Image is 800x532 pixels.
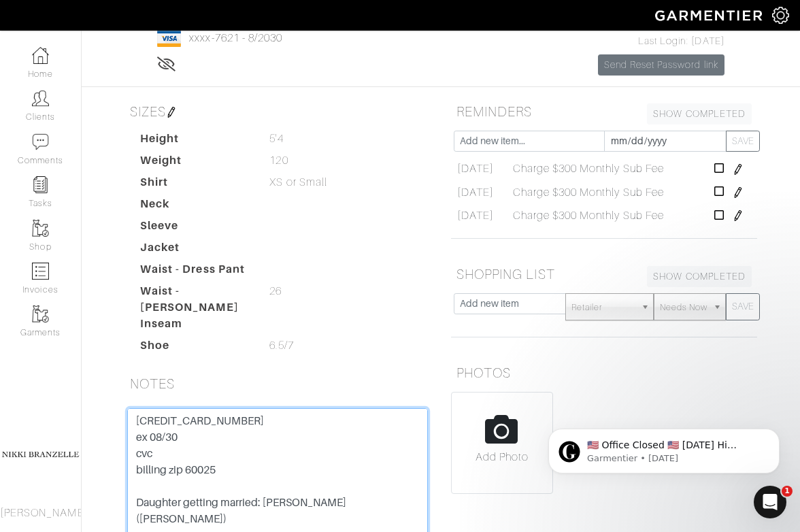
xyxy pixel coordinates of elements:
img: visa-934b35602734be37eb7d5d7e5dbcd2044c359bf20a24dc3361ca3fa54326a8a7.png [157,30,181,47]
span: [DATE] [457,207,494,224]
img: garmentier-logo-header-white-b43fb05a5012e4ada735d5af1a66efaba907eab6374d6393d1fbf88cb4ef424d.png [648,3,772,27]
a: SHOW COMPLETED [647,266,752,287]
input: Add new item [454,293,566,314]
h5: REMINDERS [451,98,757,125]
span: Needs Now [660,294,707,321]
div: Last Login: [DATE] [598,34,724,49]
h5: NOTES [124,370,431,397]
dt: Weight [130,152,259,174]
img: pen-cf24a1663064a2ec1b9c1bd2387e9de7a2fa800b781884d57f21acf72779bad2.png [166,107,177,118]
span: [DATE] [457,161,494,177]
dt: Inseam [130,316,259,337]
dt: Height [130,131,259,152]
button: SAVE [726,293,760,320]
span: 1 [782,486,793,497]
iframe: Intercom live chat [754,486,786,518]
img: orders-icon-0abe47150d42831381b5fb84f609e132dff9fe21cb692f30cb5eec754e2cba89.png [32,263,49,280]
button: SAVE [726,131,760,152]
img: dashboard-icon-dbcd8f5a0b271acd01030246c82b418ddd0df26cd7fceb0bd07c9910d44c42f6.png [32,47,49,64]
dt: Shirt [130,174,259,196]
img: pen-cf24a1663064a2ec1b9c1bd2387e9de7a2fa800b781884d57f21acf72779bad2.png [733,210,744,221]
h5: SHOPPING LIST [451,261,757,288]
span: XS or Small [269,174,327,190]
a: Send Reset Password link [598,54,724,76]
dt: Waist - Dress Pant [130,261,259,283]
dt: Jacket [130,239,259,261]
img: gear-icon-white-bd11855cb880d31180b6d7d6211b90ccbf57a29d726f0c71d8c61bd08dd39cc2.png [772,7,789,24]
iframe: Intercom notifications message [528,400,800,495]
dt: Waist - [PERSON_NAME] [130,283,259,316]
span: 26 [269,283,282,299]
dt: Sleeve [130,218,259,239]
span: Retailer [571,294,635,321]
img: reminder-icon-8004d30b9f0a5d33ae49ab947aed9ed385cf756f9e5892f1edd6e32f2345188e.png [32,176,49,193]
img: pen-cf24a1663064a2ec1b9c1bd2387e9de7a2fa800b781884d57f21acf72779bad2.png [733,187,744,198]
img: clients-icon-6bae9207a08558b7cb47a8932f037763ab4055f8c8b6bfacd5dc20c3e0201464.png [32,90,49,107]
img: garments-icon-b7da505a4dc4fd61783c78ac3ca0ef83fa9d6f193b1c9dc38574b1d14d53ca28.png [32,305,49,322]
span: Charge $300 Monthly Sub Fee [513,207,664,224]
span: 120 [269,152,288,169]
a: SHOW COMPLETED [647,103,752,124]
dt: Neck [130,196,259,218]
img: pen-cf24a1663064a2ec1b9c1bd2387e9de7a2fa800b781884d57f21acf72779bad2.png [733,164,744,175]
dt: Shoe [130,337,259,359]
a: xxxx-7621 - 8/2030 [189,32,282,44]
span: Charge $300 Monthly Sub Fee [513,161,664,177]
input: Add new item... [454,131,605,152]
span: [DATE] [457,184,494,201]
span: 6.5/7 [269,337,293,354]
img: comment-icon-a0a6a9ef722e966f86d9cbdc48e553b5cf19dbc54f86b18d962a5391bc8f6eb6.png [32,133,49,150]
span: 5'4 [269,131,283,147]
h5: SIZES [124,98,431,125]
span: Charge $300 Monthly Sub Fee [513,184,664,201]
img: garments-icon-b7da505a4dc4fd61783c78ac3ca0ef83fa9d6f193b1c9dc38574b1d14d53ca28.png [32,220,49,237]
h5: PHOTOS [451,359,757,386]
